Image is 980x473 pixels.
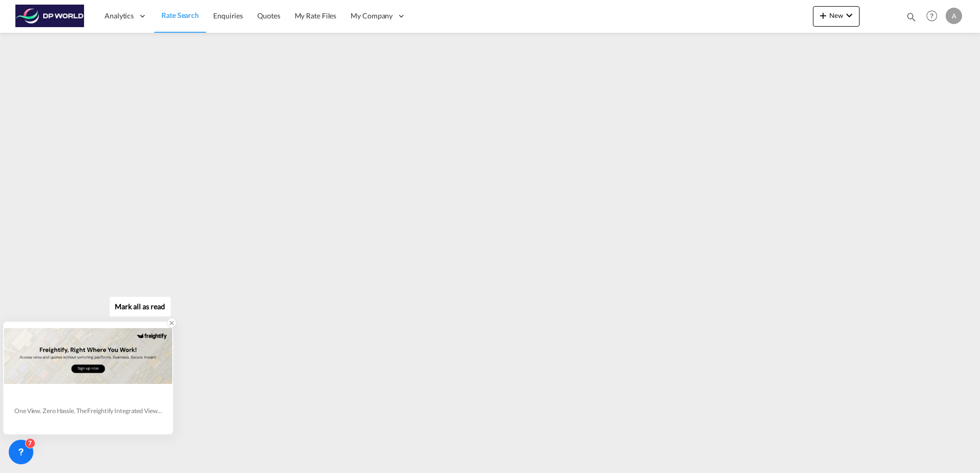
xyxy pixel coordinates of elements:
button: icon-plus 400-fgNewicon-chevron-down [813,6,860,27]
span: Analytics [105,11,134,21]
span: Quotes [257,11,280,20]
span: My Company [351,11,393,21]
md-icon: icon-magnify [906,11,917,23]
span: Rate Search [161,11,199,19]
md-icon: icon-plus 400-fg [817,9,829,21]
div: Help [923,7,946,26]
span: Help [923,7,941,25]
div: icon-magnify [906,11,917,27]
div: A [946,8,962,24]
span: Enquiries [213,11,243,20]
img: c08ca190194411f088ed0f3ba295208c.png [15,5,85,28]
span: My Rate Files [295,11,337,20]
span: New [817,11,855,19]
md-icon: icon-chevron-down [843,9,855,21]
